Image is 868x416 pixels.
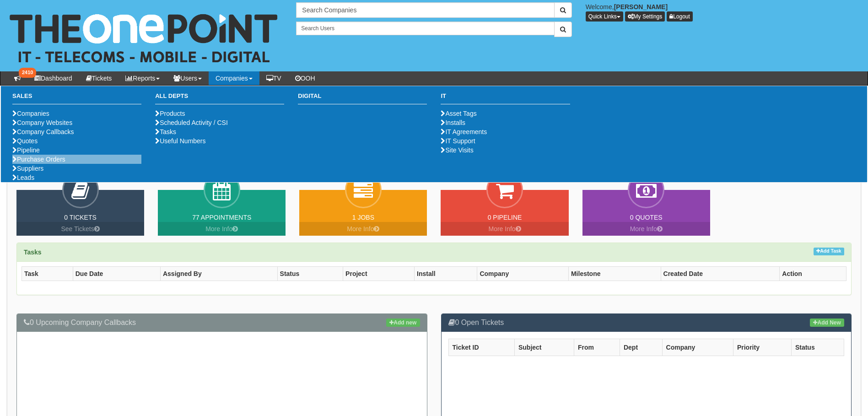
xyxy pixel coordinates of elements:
[441,128,487,135] a: IT Agreements
[448,319,845,327] h3: 0 Open Tickets
[352,214,374,221] a: 1 Jobs
[568,267,661,281] th: Milestone
[22,267,73,281] th: Task
[343,267,415,281] th: Project
[12,146,40,154] a: Pipeline
[733,339,791,356] th: Priority
[586,11,623,22] button: Quick Links
[158,222,286,236] a: More Info
[488,214,522,221] a: 0 Pipeline
[814,248,844,255] a: Add Task
[19,68,36,78] span: 2410
[299,222,427,236] a: More Info
[514,339,574,356] th: Subject
[12,110,49,117] a: Companies
[614,3,668,11] b: [PERSON_NAME]
[441,137,475,145] a: IT Support
[73,267,160,281] th: Due Date
[12,174,34,181] a: Leads
[477,267,569,281] th: Company
[441,119,465,126] a: Installs
[209,71,259,85] a: Companies
[155,137,205,145] a: Useful Numbers
[630,214,663,221] a: 0 Quotes
[192,214,251,221] a: 77 Appointments
[582,222,710,236] a: More Info
[155,93,284,104] h3: All Depts
[579,2,868,22] div: Welcome,
[27,71,79,85] a: Dashboard
[119,71,167,85] a: Reports
[167,71,209,85] a: Users
[12,137,38,145] a: Quotes
[441,146,473,154] a: Site Visits
[810,319,844,327] a: Add New
[155,119,228,126] a: Scheduled Activity / CSI
[12,119,72,126] a: Company Websites
[277,267,343,281] th: Status
[780,267,846,281] th: Action
[160,267,277,281] th: Assigned By
[296,22,554,35] input: Search Users
[662,339,733,356] th: Company
[441,93,570,104] h3: IT
[24,319,420,327] h3: 0 Upcoming Company Callbacks
[79,71,119,85] a: Tickets
[64,214,97,221] a: 0 Tickets
[441,110,476,117] a: Asset Tags
[16,222,144,236] a: See Tickets
[155,110,185,117] a: Products
[667,11,693,22] a: Logout
[259,71,288,85] a: TV
[625,11,665,22] a: My Settings
[574,339,620,356] th: From
[441,222,568,236] a: More Info
[620,339,662,356] th: Dept
[12,128,74,135] a: Company Callbacks
[12,93,141,104] h3: Sales
[296,2,554,18] input: Search Companies
[386,319,420,327] a: Add new
[155,128,176,135] a: Tasks
[24,249,42,256] strong: Tasks
[661,267,780,281] th: Created Date
[791,339,844,356] th: Status
[415,267,477,281] th: Install
[12,165,43,172] a: Suppliers
[298,93,427,104] h3: Digital
[448,339,514,356] th: Ticket ID
[288,71,322,85] a: OOH
[12,156,65,163] a: Purchase Orders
